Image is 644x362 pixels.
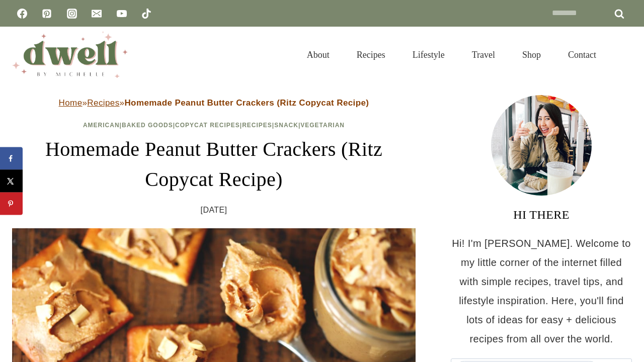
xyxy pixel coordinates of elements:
a: YouTube [112,4,132,24]
a: Shop [509,37,554,72]
a: Baked Goods [122,122,173,129]
button: View Search Form [615,46,632,63]
a: American [83,122,120,129]
a: Recipes [242,122,272,129]
a: Facebook [12,4,32,24]
a: Copycat Recipes [175,122,240,129]
a: TikTok [136,4,156,24]
a: Vegetarian [300,122,345,129]
nav: Primary Navigation [293,37,610,72]
a: Lifestyle [399,37,458,72]
a: Recipes [343,37,399,72]
a: Travel [458,37,509,72]
a: Pinterest [37,4,57,24]
h3: HI THERE [451,206,632,224]
a: About [293,37,343,72]
span: | | | | | [83,122,345,129]
p: Hi! I'm [PERSON_NAME]. Welcome to my little corner of the internet filled with simple recipes, tr... [451,234,632,348]
a: Recipes [87,98,119,108]
span: » » [59,98,369,108]
time: [DATE] [201,203,227,218]
a: Snack [274,122,298,129]
img: DWELL by michelle [12,32,128,78]
a: Contact [554,37,610,72]
a: Instagram [62,4,82,24]
h1: Homemade Peanut Butter Crackers (Ritz Copycat Recipe) [12,134,416,195]
strong: Homemade Peanut Butter Crackers (Ritz Copycat Recipe) [124,98,369,108]
a: Email [87,4,107,24]
a: Home [59,98,83,108]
